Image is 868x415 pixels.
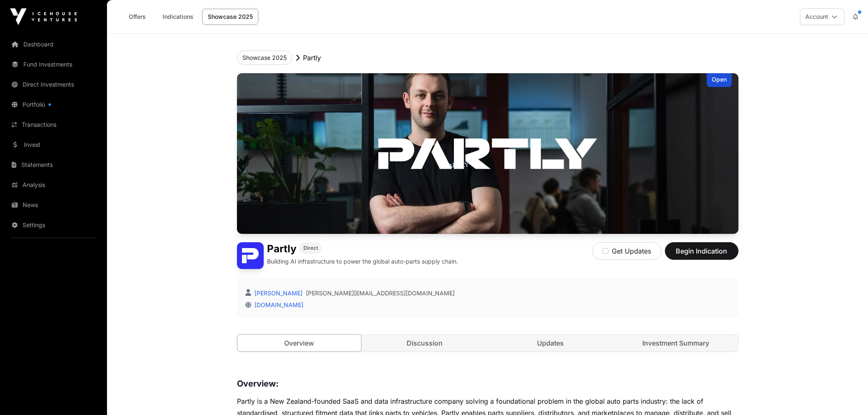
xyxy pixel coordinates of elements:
h3: Overview: [237,377,738,390]
a: Discussion [363,335,487,351]
a: [PERSON_NAME][EMAIL_ADDRESS][DOMAIN_NAME] [306,289,455,297]
a: Analysis [7,176,100,194]
span: Direct [303,245,318,251]
a: Settings [7,216,100,234]
span: Begin Indication [675,246,728,256]
a: Investment Summary [614,335,738,351]
div: Open [707,73,732,87]
a: News [7,196,100,214]
a: Indications [157,9,199,25]
button: Showcase 2025 [237,51,292,65]
a: Overview [237,334,362,352]
button: Account [800,8,845,25]
img: Partly [237,73,738,234]
a: [DOMAIN_NAME] [251,301,303,308]
p: Partly [303,53,321,63]
a: Fund Investments [7,55,100,74]
nav: Tabs [237,335,738,351]
a: Dashboard [7,35,100,54]
button: Get Updates [592,242,662,260]
a: Direct Investments [7,75,100,94]
img: Icehouse Ventures Logo [10,8,77,25]
a: [PERSON_NAME] [253,289,303,297]
a: Offers [120,9,154,25]
a: Begin Indication [665,251,738,259]
p: Building AI infrastructure to power the global auto-parts supply chain. [267,257,458,266]
button: Begin Indication [665,242,738,260]
a: Transactions [7,115,100,134]
a: Invest [7,136,100,154]
a: Showcase 2025 [202,9,258,25]
a: Portfolio [7,95,100,114]
a: Statements [7,156,100,174]
h1: Partly [267,242,296,256]
img: Partly [237,242,264,269]
a: Updates [489,335,613,351]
